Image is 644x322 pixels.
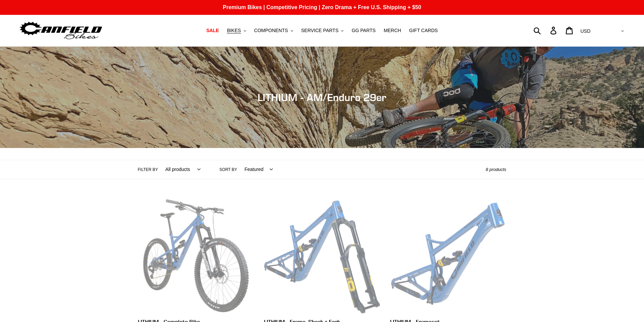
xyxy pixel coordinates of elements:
[406,26,441,35] a: GIFT CARDS
[219,167,237,173] label: Sort by
[251,26,296,35] button: COMPONENTS
[409,28,438,33] span: GIFT CARDS
[348,26,379,35] a: GG PARTS
[384,28,401,33] span: MERCH
[537,23,554,38] input: Search
[138,167,158,173] label: Filter by
[203,26,222,35] a: SALE
[254,28,288,33] span: COMPONENTS
[298,26,347,35] button: SERVICE PARTS
[19,20,103,41] img: Canfield Bikes
[301,28,338,33] span: SERVICE PARTS
[223,26,249,35] button: BIKES
[380,26,404,35] a: MERCH
[227,28,241,33] span: BIKES
[258,91,386,103] span: LITHIUM - AM/Enduro 29er
[486,167,506,172] span: 8 products
[206,28,219,33] span: SALE
[352,28,376,33] span: GG PARTS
